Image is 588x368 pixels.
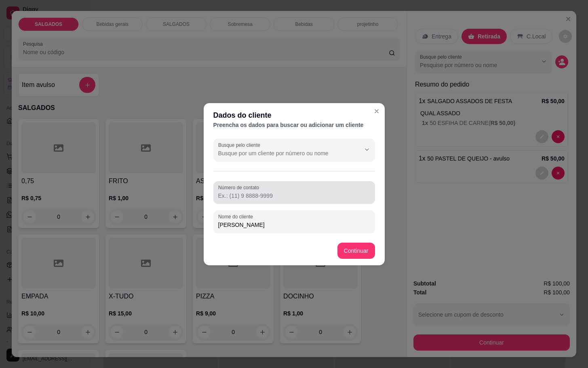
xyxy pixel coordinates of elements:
label: Busque pelo cliente [218,142,263,148]
label: Número de contato [218,184,262,191]
input: Busque pelo cliente [218,149,348,157]
div: Preencha os dados para buscar ou adicionar um cliente [213,121,375,129]
button: Close [370,105,383,118]
label: Nome do cliente [218,213,256,220]
div: Dados do cliente [213,110,375,121]
input: Nome do cliente [218,221,370,229]
button: Continuar [337,243,375,259]
input: Número de contato [218,192,370,200]
button: Show suggestions [360,143,373,156]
